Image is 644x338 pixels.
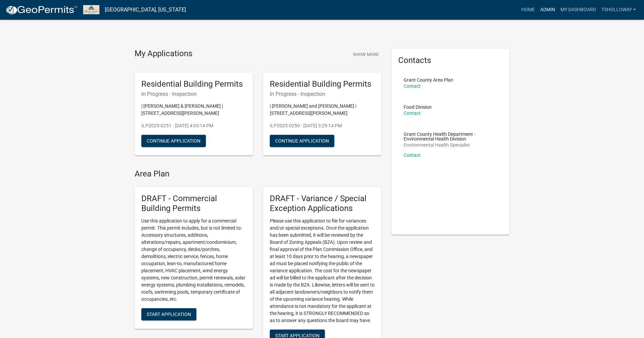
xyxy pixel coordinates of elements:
h6: In Progress - Inspection [141,91,246,97]
p: ILP2025-0250 - [DATE] 3:29:14 PM [270,122,375,129]
a: Contact [404,83,421,89]
p: Please use this application to file for variances and/or special exceptions. Once the application... [270,217,375,324]
h4: My Applications [135,49,192,59]
a: My Dashboard [558,3,599,16]
p: Grant County Health Department - Environmental Health Division [404,132,498,141]
p: Grant County Area Plan [404,78,453,82]
h5: DRAFT - Commercial Building Permits [141,194,246,213]
p: Food Division [404,105,432,109]
img: Grant County, Indiana [83,5,99,14]
p: ILP2025-0251 - [DATE] 4:03:14 PM [141,122,246,129]
button: Show More [350,49,381,60]
a: tsholloway [599,3,639,16]
p: Use this application to apply for a commercial permit. This permit includes, but is not limited t... [141,217,246,303]
span: Start Application [275,333,319,338]
p: | [PERSON_NAME] & [PERSON_NAME] | [STREET_ADDRESS][PERSON_NAME] [141,103,246,117]
button: Start Application [141,308,196,320]
h6: In Progress - Inspection [270,91,375,97]
h5: Residential Building Permits [141,79,246,89]
h4: Area Plan [135,169,381,179]
p: Environmental Health Specialist [404,143,498,147]
a: Contact [404,152,421,158]
h5: DRAFT - Variance / Special Exception Applications [270,194,375,213]
a: [GEOGRAPHIC_DATA], [US_STATE] [105,4,186,16]
button: Continue Application [270,135,334,147]
a: Home [519,3,538,16]
h5: Residential Building Permits [270,79,375,89]
button: Continue Application [141,135,206,147]
a: Admin [538,3,558,16]
p: | [PERSON_NAME] and [PERSON_NAME] | [STREET_ADDRESS][PERSON_NAME] [270,103,375,117]
span: Start Application [147,311,191,317]
h5: Contacts [398,56,503,65]
a: Contact [404,110,421,116]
